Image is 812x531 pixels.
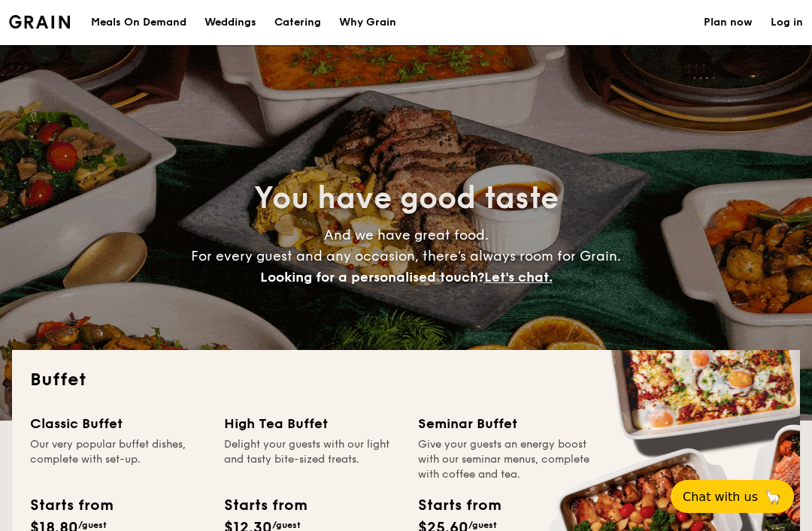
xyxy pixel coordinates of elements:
[468,520,497,530] span: /guest
[224,437,400,482] div: Delight your guests with our light and tasty bite-sized treats.
[272,520,301,530] span: /guest
[30,437,206,482] div: Our very popular buffet dishes, complete with set-up.
[224,413,400,434] div: High Tea Buffet
[254,180,559,216] span: You have good taste
[260,269,484,285] span: Looking for a personalised touch?
[78,520,107,530] span: /guest
[224,494,306,517] div: Starts from
[9,15,70,29] a: Logotype
[30,368,782,392] h2: Buffet
[30,413,206,434] div: Classic Buffet
[671,480,794,513] button: Chat with us🦙
[418,494,500,517] div: Starts from
[764,488,782,505] span: 🦙
[191,227,621,285] span: And we have great food. For every guest and any occasion, there’s always room for Grain.
[484,269,553,285] span: Let's chat.
[9,15,70,29] img: Grain
[683,490,758,504] span: Chat with us
[418,437,594,482] div: Give your guests an energy boost with our seminar menus, complete with coffee and tea.
[418,413,594,434] div: Seminar Buffet
[30,494,112,517] div: Starts from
